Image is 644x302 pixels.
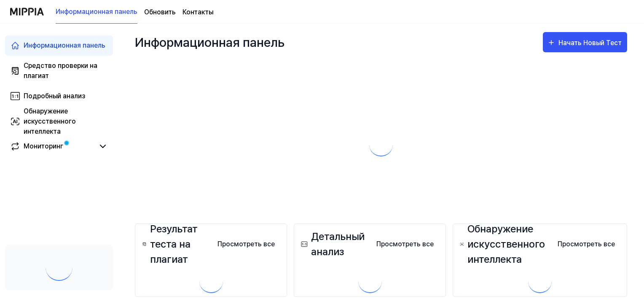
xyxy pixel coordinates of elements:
[558,39,622,47] ya-tr-span: Начать Новый Тест
[370,235,440,253] a: Просмотреть все
[182,8,213,16] ya-tr-span: Контакты
[24,40,105,51] div: Информационная панель
[211,236,282,253] button: Просмотреть все
[551,235,622,253] a: Просмотреть все
[24,92,85,100] ya-tr-span: Подробный анализ
[458,221,551,267] div: Обнаружение искусственного интеллекта
[150,221,211,267] ya-tr-span: Результат теста на плагиат
[5,86,113,106] a: Подробный анализ
[217,239,275,249] ya-tr-span: Просмотреть все
[24,107,76,135] ya-tr-span: Обнаружение искусственного интеллекта
[182,7,213,17] a: Контакты
[144,8,176,16] ya-tr-span: Обновить
[135,32,284,52] div: Информационная панель
[24,142,63,150] ya-tr-span: Мониторинг
[144,7,176,17] a: Обновить
[56,7,137,17] ya-tr-span: Информационная панель
[5,111,113,132] a: Обнаружение искусственного интеллекта
[24,62,97,80] ya-tr-span: Средство проверки на плагиат
[551,236,622,253] button: Просмотреть все
[56,0,137,24] a: Информационная панель
[370,236,440,253] button: Просмотреть все
[211,235,282,253] a: Просмотреть все
[311,229,370,259] ya-tr-span: Детальный анализ
[10,141,94,151] a: Мониторинг
[543,32,627,52] button: Начать Новый Тест
[5,35,113,56] a: Информационная панель
[5,61,113,81] a: Средство проверки на плагиат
